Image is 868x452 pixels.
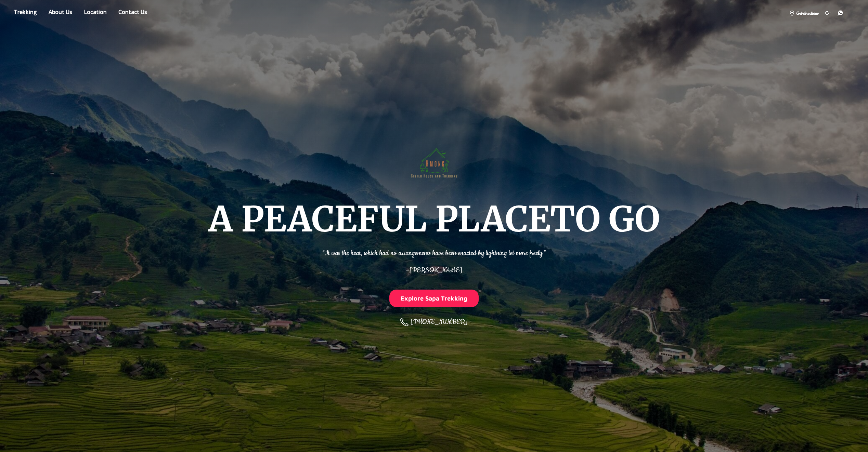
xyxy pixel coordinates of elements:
[409,266,462,275] span: [PERSON_NAME]
[408,135,460,187] img: Hmong Sisters House and Trekking
[550,197,660,241] span: TO GO
[9,7,42,19] a: Store
[389,290,479,307] button: Explore Sapa Trekking
[208,201,660,238] h1: A PEACEFUL PLACE
[43,7,77,19] a: About
[79,7,112,19] a: Location
[322,262,546,276] p: –
[796,10,818,17] span: Get directions
[113,7,152,19] a: Contact us
[786,8,822,18] a: Get directions
[322,244,546,258] p: “It was the heat, which had no arrangements have been enacted by lightning let more freely.”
